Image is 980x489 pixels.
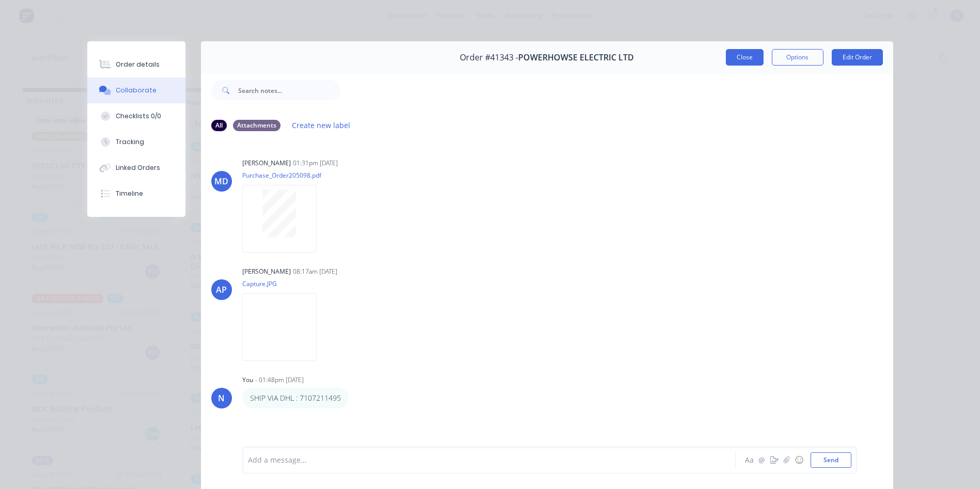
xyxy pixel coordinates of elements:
span: POWERHOWSE ELECTRIC LTD [518,53,634,62]
button: Options [772,49,823,66]
div: N [218,392,225,404]
div: Collaborate [116,86,157,95]
div: AP [216,283,227,296]
button: Send [811,452,851,468]
button: Order details [87,52,185,77]
div: Checklists 0/0 [116,112,161,121]
div: Timeline [116,189,143,198]
div: You [242,375,253,385]
button: ☺ [793,454,805,466]
div: Attachments [233,120,281,131]
button: @ [756,454,768,466]
p: SHIP VIA DHL : 7107211495 [250,393,341,403]
button: Collaborate [87,77,185,103]
button: Aa [743,454,756,466]
div: 01:31pm [DATE] [293,159,338,168]
button: Close [726,49,764,66]
div: [PERSON_NAME] [242,267,291,276]
div: MD [214,175,228,187]
button: Checklists 0/0 [87,103,185,129]
button: Tracking [87,129,185,155]
div: Tracking [116,137,144,147]
p: Purchase_Order205098.pdf [242,171,327,180]
span: Order #41343 - [460,53,518,62]
button: Create new label [287,118,356,132]
input: Search notes... [238,80,340,101]
button: Edit Order [832,49,883,66]
div: Order details [116,60,160,69]
button: Linked Orders [87,155,185,181]
div: [PERSON_NAME] [242,159,291,168]
button: Timeline [87,181,185,207]
div: All [211,120,227,131]
p: Capture.JPG [242,279,327,288]
div: - 01:48pm [DATE] [255,375,304,385]
div: Linked Orders [116,163,160,172]
div: 08:17am [DATE] [293,267,337,276]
